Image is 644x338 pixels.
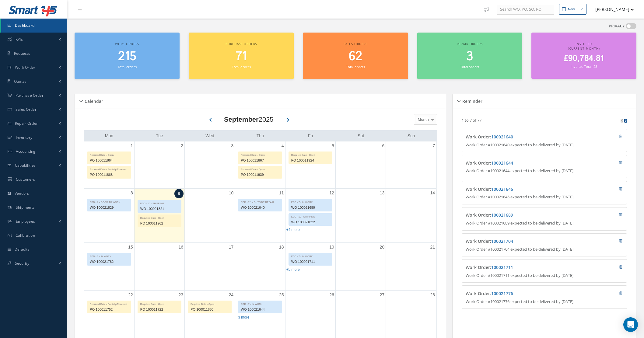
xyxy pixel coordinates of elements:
a: September 9, 2025 [174,189,184,198]
a: September 18, 2025 [278,243,285,252]
td: September 6, 2025 [335,141,386,189]
a: September 24, 2025 [228,291,235,299]
a: Work orders 215 Total orders [75,33,180,79]
p: Work Order #100021704 expected to be delivered by [DATE] [466,246,623,253]
span: Inventory [16,135,33,140]
a: September 1, 2025 [129,141,134,150]
a: September 10, 2025 [228,189,235,197]
a: September 19, 2025 [328,243,335,252]
span: : [490,238,513,244]
span: (Current Month) [568,46,600,51]
a: September 27, 2025 [379,291,386,299]
td: September 2, 2025 [134,141,184,189]
span: : [490,264,513,270]
td: September 8, 2025 [84,188,134,242]
a: 100021711 [491,264,513,270]
div: PO 100011752 [87,306,131,313]
span: Sales Order [16,107,37,112]
h4: Work Order [466,187,581,192]
a: Purchase orders 71 Total orders [189,33,294,79]
td: September 13, 2025 [335,188,386,242]
h4: Work Order [466,134,581,140]
span: Purchase orders [226,42,257,46]
span: : [490,291,513,296]
a: Monday [104,132,114,140]
span: Quotes [14,79,27,84]
a: 100021640 [491,134,513,140]
td: September 17, 2025 [185,243,235,291]
a: September 12, 2025 [328,189,335,197]
h4: Work Order [466,239,581,244]
div: WO 100021782 [87,258,131,265]
div: PO 100011880 [188,306,231,313]
span: : [490,212,513,218]
span: Work orders [115,42,139,46]
td: September 1, 2025 [84,141,134,189]
td: September 11, 2025 [235,188,285,242]
a: September 6, 2025 [381,141,386,150]
div: Required Date - Open [238,166,282,171]
button: [PERSON_NAME] [590,3,634,15]
a: Friday [307,132,314,140]
b: September [224,116,259,123]
a: September 23, 2025 [177,291,184,299]
span: Repair Order [15,121,38,126]
a: 100021645 [491,186,513,192]
a: September 26, 2025 [328,291,335,299]
span: : [490,160,513,166]
p: Work Order #100021689 expected to be delivered by [DATE] [466,220,623,226]
a: Thursday [255,132,265,140]
span: Vendors [15,191,29,196]
td: September 4, 2025 [235,141,285,189]
div: WO 100021711 [289,258,332,265]
div: PO 100011722 [138,306,181,313]
p: Work Order #100021644 expected to be delivered by [DATE] [466,168,623,174]
td: September 15, 2025 [84,243,134,291]
a: September 21, 2025 [429,243,436,252]
small: Invoices Total: 28 [571,64,597,69]
span: Invoiced [576,42,592,46]
div: WO 100021822 [289,219,332,226]
a: September 8, 2025 [129,189,134,197]
div: EDD - 7.1 - OUTSIDE REPAIR [238,199,282,204]
a: September 4, 2025 [280,141,285,150]
a: September 14, 2025 [429,189,436,197]
p: Work Order #100021711 expected to be delivered by [DATE] [466,273,623,279]
a: September 16, 2025 [177,243,184,252]
span: Month [416,117,429,123]
span: £90,784.81 [564,53,604,64]
small: Total orders [232,64,251,69]
div: Required Date - Partially/Received [87,166,131,171]
small: Total orders [346,64,365,69]
h5: Reminder [460,97,482,104]
div: New [568,7,575,12]
a: Dashboard [1,19,67,33]
span: Calibration [16,233,35,238]
a: Show 4 more events [286,228,300,232]
span: Sales orders [344,42,367,46]
span: 215 [118,48,136,65]
div: PO 100011939 [238,171,282,178]
a: September 11, 2025 [278,189,285,197]
a: Show 5 more events [286,267,300,272]
a: September 2, 2025 [180,141,184,150]
div: EDD - 10 - SHIPPING [289,214,332,219]
a: 100021644 [491,160,513,166]
a: September 15, 2025 [127,243,134,252]
td: September 14, 2025 [386,188,436,242]
div: EDD - 7 - IN WORK [87,253,131,258]
a: September 28, 2025 [429,291,436,299]
div: Required Date - Open [238,152,282,157]
a: September 25, 2025 [278,291,285,299]
div: PO 100011864 [87,157,131,164]
div: EDD - 10 - SHIPPING [138,200,181,205]
small: Total orders [118,64,137,69]
h4: Work Order [466,213,581,218]
td: September 10, 2025 [185,188,235,242]
span: Requests [14,51,30,56]
div: WO 100021644 [238,306,282,313]
span: Defaults [15,247,30,252]
p: Work Order #100021645 expected to be delivered by [DATE] [466,194,623,200]
h5: Calendar [83,97,103,104]
span: Dashboard [15,23,35,28]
